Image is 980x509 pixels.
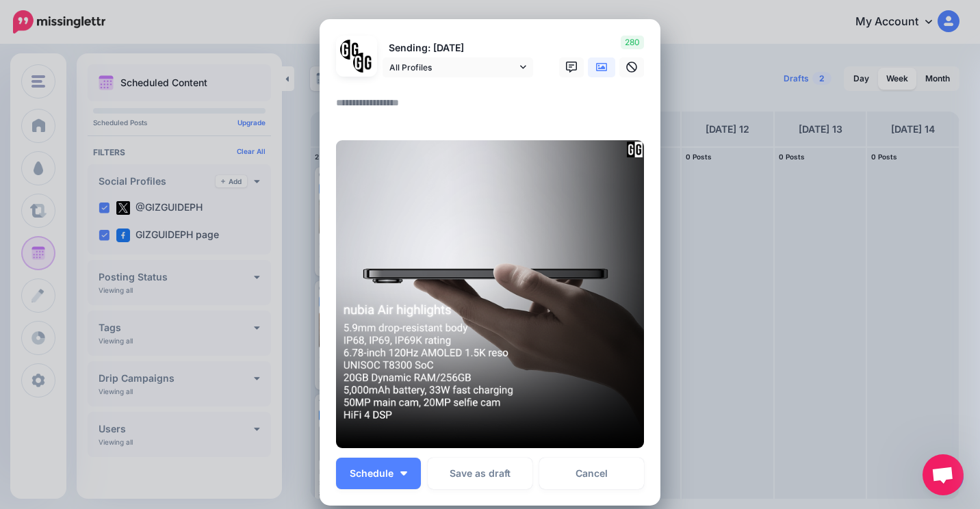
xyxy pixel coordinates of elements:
button: Schedule [336,458,421,489]
button: Save as draft [428,458,532,489]
p: Sending: [DATE] [383,40,533,56]
img: arrow-down-white.png [400,471,407,475]
a: Cancel [539,458,644,489]
img: 353459792_649996473822713_4483302954317148903_n-bsa138318.png [340,40,360,60]
span: 280 [621,36,644,49]
img: JT5sWCfR-79925.png [353,53,373,73]
a: All Profiles [383,57,533,77]
span: Schedule [350,469,394,478]
span: All Profiles [389,60,517,75]
img: OAZEIEJFWMH1W9FUGTBB8EQ3S58JNUWQ.png [336,140,644,448]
